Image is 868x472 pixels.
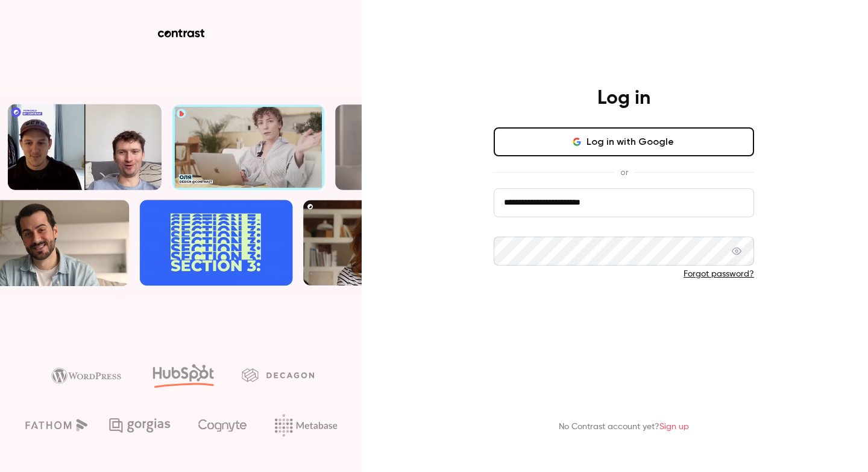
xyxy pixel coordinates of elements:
[559,421,689,433] p: No Contrast account yet?
[684,270,754,278] a: Forgot password?
[614,166,634,179] span: or
[597,86,650,110] h4: Log in
[242,368,314,381] img: decagon
[494,127,754,156] button: Log in with Google
[659,423,689,431] a: Sign up
[494,299,754,328] button: Log in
